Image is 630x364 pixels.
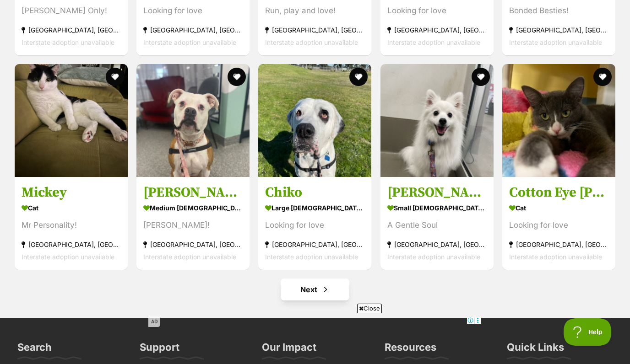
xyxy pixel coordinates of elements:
div: A Gentle Soul [387,219,487,231]
a: Chiko large [DEMOGRAPHIC_DATA] Dog Looking for love [GEOGRAPHIC_DATA], [GEOGRAPHIC_DATA] Intersta... [258,177,371,269]
img: Kai [380,64,494,177]
div: [GEOGRAPHIC_DATA], [GEOGRAPHIC_DATA] [265,24,364,36]
a: Next page [281,278,349,300]
img: Sandra [136,64,250,177]
a: [PERSON_NAME] small [DEMOGRAPHIC_DATA] Dog A Gentle Soul [GEOGRAPHIC_DATA], [GEOGRAPHIC_DATA] Int... [380,177,494,269]
div: large [DEMOGRAPHIC_DATA] Dog [265,201,364,214]
div: [GEOGRAPHIC_DATA], [GEOGRAPHIC_DATA] [387,238,487,250]
div: small [DEMOGRAPHIC_DATA] Dog [387,201,487,214]
div: [GEOGRAPHIC_DATA], [GEOGRAPHIC_DATA] [22,238,121,250]
span: Interstate adoption unavailable [509,252,602,260]
img: Mickey [15,64,128,177]
button: favourite [228,68,246,86]
img: Chiko [258,64,371,177]
button: favourite [350,68,368,86]
span: Interstate adoption unavailable [265,252,358,260]
nav: Pagination [14,278,616,300]
span: Interstate adoption unavailable [387,38,480,46]
h3: [PERSON_NAME] [143,183,243,201]
h3: Cotton Eye [PERSON_NAME] [509,183,608,201]
button: favourite [472,68,490,86]
span: Interstate adoption unavailable [22,252,114,260]
div: Cat [22,201,121,214]
div: [GEOGRAPHIC_DATA], [GEOGRAPHIC_DATA] [387,24,487,36]
button: favourite [593,68,612,86]
h3: Search [17,341,52,359]
a: Mickey Cat Mr Personality! [GEOGRAPHIC_DATA], [GEOGRAPHIC_DATA] Interstate adoption unavailable f... [15,177,128,269]
h3: [PERSON_NAME] [387,183,487,201]
div: [GEOGRAPHIC_DATA], [GEOGRAPHIC_DATA] [509,238,608,250]
span: Interstate adoption unavailable [143,38,236,46]
span: Interstate adoption unavailable [387,252,480,260]
div: Looking for love [265,219,364,231]
span: Interstate adoption unavailable [509,38,602,46]
div: Mr Personality! [22,219,121,231]
a: [PERSON_NAME] medium [DEMOGRAPHIC_DATA] Dog [PERSON_NAME]! [GEOGRAPHIC_DATA], [GEOGRAPHIC_DATA] I... [136,177,250,269]
div: [GEOGRAPHIC_DATA], [GEOGRAPHIC_DATA] [509,24,608,36]
span: Interstate adoption unavailable [265,38,358,46]
h3: Chiko [265,183,364,201]
div: [GEOGRAPHIC_DATA], [GEOGRAPHIC_DATA] [22,24,121,36]
div: [GEOGRAPHIC_DATA], [GEOGRAPHIC_DATA] [143,238,243,250]
div: medium [DEMOGRAPHIC_DATA] Dog [143,201,243,214]
iframe: Help Scout Beacon - Open [564,318,612,346]
div: [PERSON_NAME] Only! [22,5,121,17]
span: Interstate adoption unavailable [22,38,114,46]
div: [PERSON_NAME]! [143,219,243,231]
h3: Support [140,341,179,359]
div: [GEOGRAPHIC_DATA], [GEOGRAPHIC_DATA] [143,24,243,36]
div: Looking for love [387,5,487,17]
div: Looking for love [143,5,243,17]
h3: Mickey [22,183,121,201]
div: Run, play and love! [265,5,364,17]
h3: Quick Links [507,341,564,359]
div: Bonded Besties! [509,5,608,17]
span: AD [148,316,160,327]
span: Interstate adoption unavailable [143,252,236,260]
div: Looking for love [509,219,608,231]
span: Close [357,304,382,313]
img: Cotton Eye Joe [502,64,615,177]
div: Cat [509,201,608,214]
button: favourite [106,68,124,86]
a: Cotton Eye [PERSON_NAME] Cat Looking for love [GEOGRAPHIC_DATA], [GEOGRAPHIC_DATA] Interstate ado... [502,177,615,269]
div: [GEOGRAPHIC_DATA], [GEOGRAPHIC_DATA] [265,238,364,250]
